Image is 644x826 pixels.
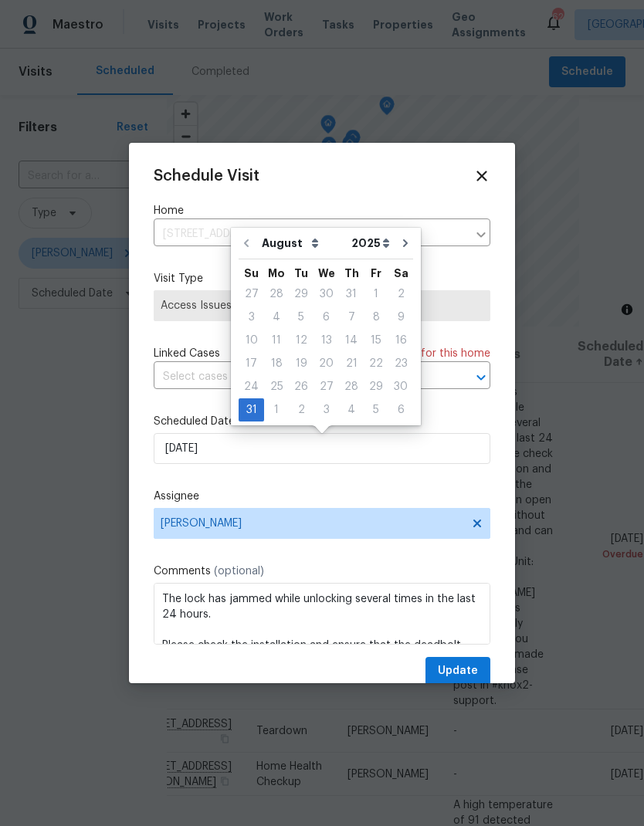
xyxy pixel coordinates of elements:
[154,583,490,645] textarea: The lock has jammed while unlocking several times in the last 24 hours. Please check the installa...
[239,353,264,374] div: 17
[388,283,413,305] div: 2
[364,330,388,351] div: 15
[289,306,314,329] div: Tue Aug 05 2025
[264,353,289,374] div: 18
[239,306,264,329] div: Sun Aug 03 2025
[388,398,413,421] div: Sat Sep 06 2025
[239,375,264,398] div: Sun Aug 24 2025
[289,306,314,328] div: 5
[239,376,264,398] div: 24
[425,657,490,686] button: Update
[154,433,490,464] input: M/D/YYYY
[388,375,413,398] div: Sat Aug 30 2025
[154,168,259,184] span: Schedule Visit
[239,399,264,421] div: 31
[364,353,388,374] div: 22
[314,283,339,306] div: Wed Jul 30 2025
[264,375,289,398] div: Mon Aug 25 2025
[239,306,264,328] div: 3
[154,365,447,389] input: Select cases
[339,306,364,328] div: 7
[344,268,359,279] abbr: Thursday
[394,228,417,259] button: Go to next month
[239,283,264,306] div: Sun Jul 27 2025
[339,352,364,375] div: Thu Aug 21 2025
[339,375,364,398] div: Thu Aug 28 2025
[264,306,289,328] div: 4
[364,306,388,329] div: Fri Aug 08 2025
[289,375,314,398] div: Tue Aug 26 2025
[314,353,339,374] div: 20
[154,203,490,218] label: Home
[289,399,314,421] div: 2
[314,376,339,398] div: 27
[339,399,364,421] div: 4
[364,398,388,421] div: Fri Sep 05 2025
[289,329,314,352] div: Tue Aug 12 2025
[364,283,388,306] div: Fri Aug 01 2025
[339,353,364,374] div: 21
[161,517,463,530] span: [PERSON_NAME]
[339,283,364,306] div: Thu Jul 31 2025
[388,352,413,375] div: Sat Aug 23 2025
[388,329,413,352] div: Sat Aug 16 2025
[364,376,388,398] div: 29
[264,283,289,305] div: 28
[258,232,347,255] select: Month
[314,330,339,351] div: 13
[264,306,289,329] div: Mon Aug 04 2025
[264,330,289,351] div: 11
[318,268,335,279] abbr: Wednesday
[314,306,339,329] div: Wed Aug 06 2025
[264,352,289,375] div: Mon Aug 18 2025
[388,330,413,351] div: 16
[339,329,364,352] div: Thu Aug 14 2025
[314,306,339,328] div: 6
[161,298,483,313] span: Access Issues
[347,232,394,255] select: Year
[154,271,490,286] label: Visit Type
[314,283,339,305] div: 30
[289,353,314,374] div: 19
[339,283,364,305] div: 31
[289,283,314,305] div: 29
[388,283,413,306] div: Sat Aug 02 2025
[364,283,388,305] div: 1
[289,283,314,306] div: Tue Jul 29 2025
[339,398,364,421] div: Thu Sep 04 2025
[438,662,478,681] span: Update
[364,399,388,421] div: 5
[388,399,413,421] div: 6
[235,228,258,259] button: Go to previous month
[339,376,364,398] div: 28
[388,306,413,328] div: 9
[314,375,339,398] div: Wed Aug 27 2025
[470,367,492,388] button: Open
[314,398,339,421] div: Wed Sep 03 2025
[388,306,413,329] div: Sat Aug 09 2025
[239,283,264,305] div: 27
[239,398,264,421] div: Sun Aug 31 2025
[473,168,490,184] span: Close
[314,352,339,375] div: Wed Aug 20 2025
[289,330,314,351] div: 12
[388,353,413,374] div: 23
[264,376,289,398] div: 25
[364,306,388,328] div: 8
[289,376,314,398] div: 26
[314,329,339,352] div: Wed Aug 13 2025
[244,268,259,279] abbr: Sunday
[154,564,490,579] label: Comments
[364,329,388,352] div: Fri Aug 15 2025
[154,222,467,246] input: Enter in an address
[239,352,264,375] div: Sun Aug 17 2025
[264,399,289,421] div: 1
[294,268,308,279] abbr: Tuesday
[264,329,289,352] div: Mon Aug 11 2025
[268,268,285,279] abbr: Monday
[239,329,264,352] div: Sun Aug 10 2025
[154,489,490,504] label: Assignee
[289,398,314,421] div: Tue Sep 02 2025
[371,268,381,279] abbr: Friday
[289,352,314,375] div: Tue Aug 19 2025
